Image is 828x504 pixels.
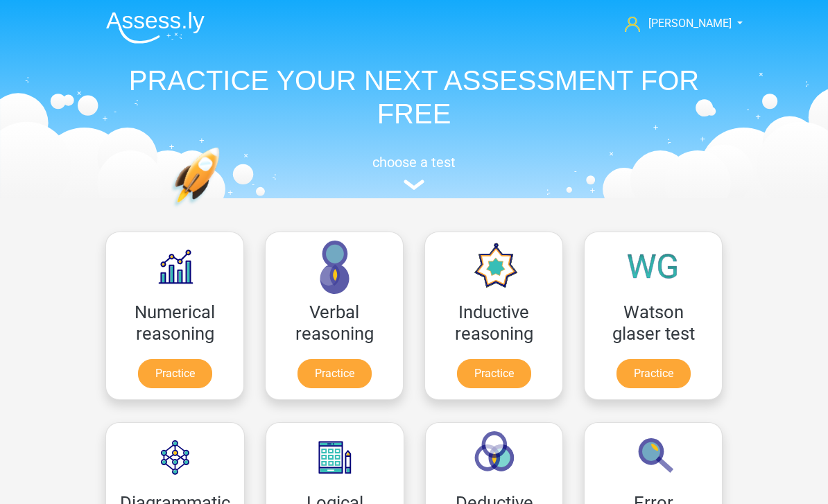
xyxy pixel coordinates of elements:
[648,17,732,30] span: [PERSON_NAME]
[95,154,733,171] h5: choose a test
[297,359,372,388] a: Practice
[457,359,531,388] a: Practice
[171,147,273,272] img: practice
[95,154,733,191] a: choose a test
[138,359,212,388] a: Practice
[404,180,424,190] img: assessment
[106,11,205,44] img: Assessly
[616,359,691,388] a: Practice
[619,15,733,32] a: [PERSON_NAME]
[95,64,733,130] h1: PRACTICE YOUR NEXT ASSESSMENT FOR FREE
